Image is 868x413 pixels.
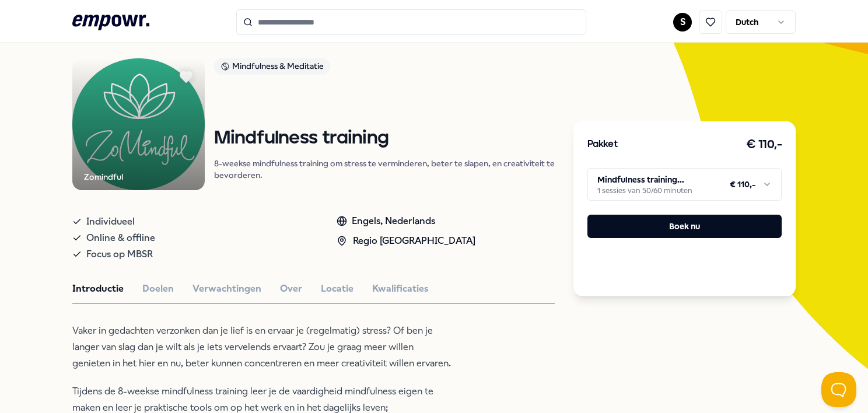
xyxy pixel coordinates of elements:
button: Over [280,281,302,296]
button: Doelen [142,281,174,296]
span: Individueel [86,213,135,230]
div: Engels, Nederlands [337,213,475,229]
span: Tijdens de 8-weekse mindfulness training leer je de vaardigheid mindfulness eigen te maken en lee... [72,386,433,413]
button: Kwalificaties [372,281,429,296]
img: Product Image [72,58,205,191]
span: Online & offline [86,230,155,246]
button: Verwachtingen [192,281,261,296]
button: Boek nu [587,215,782,238]
iframe: Help Scout Beacon - Open [821,372,856,407]
button: Introductie [72,281,124,296]
p: 8-weekse mindfulness training om stress te verminderen, beter te slapen, en creativiteit te bevor... [214,157,555,181]
button: S [673,13,692,32]
span: Vaker in gedachten verzonken dan je lief is en ervaar je (regelmatig) stress? Of ben je langer va... [72,325,451,369]
h3: Pakket [587,137,618,152]
h3: € 110,- [746,135,782,154]
button: Locatie [321,281,353,296]
div: Mindfulness & Meditatie [214,58,330,75]
input: Search for products, categories or subcategories [236,9,586,35]
span: Focus op MBSR [86,246,153,262]
div: Zomindful [84,170,123,183]
h1: Mindfulness training [214,128,555,149]
div: Regio [GEOGRAPHIC_DATA] [337,233,475,249]
a: Mindfulness & Meditatie [214,58,555,79]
